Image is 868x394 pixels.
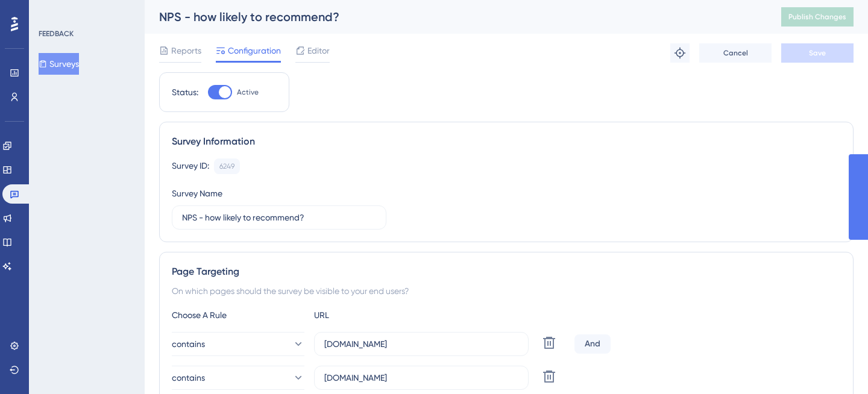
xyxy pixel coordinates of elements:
span: Cancel [723,48,748,58]
button: contains [172,332,304,356]
button: Publish Changes [781,7,854,27]
div: NPS - how likely to recommend? [159,8,751,25]
span: contains [172,337,205,351]
div: On which pages should the survey be visible to your end users? [172,284,841,298]
span: Configuration [228,43,281,58]
span: contains [172,371,205,385]
div: Choose A Rule [172,308,304,322]
button: Surveys [39,53,79,75]
div: 6249 [219,161,234,171]
button: Cancel [699,43,772,63]
input: yourwebsite.com/path [324,337,518,351]
div: URL [314,308,447,322]
div: Survey Information [172,134,841,149]
div: Survey ID: [172,158,209,174]
div: Page Targeting [172,264,841,279]
iframe: UserGuiding AI Assistant Launcher [817,346,854,383]
span: Editor [307,43,330,58]
div: FEEDBACK [39,29,74,39]
input: yourwebsite.com/path [324,371,518,384]
div: And [574,334,611,354]
div: Survey Name [172,186,222,201]
button: Save [781,43,854,63]
span: Publish Changes [788,12,846,22]
button: contains [172,366,304,390]
span: Save [809,48,826,58]
div: Status: [172,85,198,99]
span: Reports [171,43,201,58]
input: Type your Survey name [182,211,376,224]
span: Active [237,87,259,97]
